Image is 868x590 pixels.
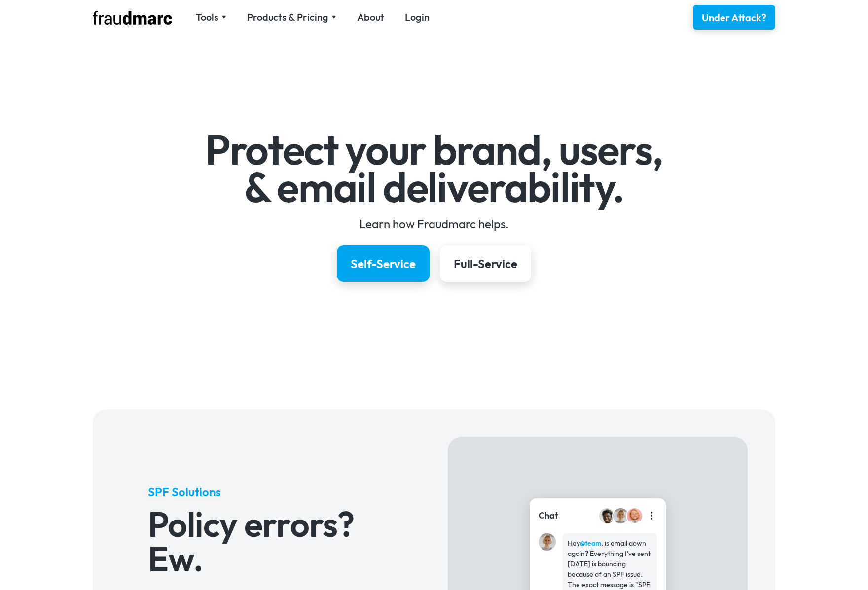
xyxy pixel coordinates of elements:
[357,10,384,24] a: About
[247,10,336,24] div: Products & Pricing
[337,245,430,282] a: Self-Service
[148,484,393,500] h5: SPF Solutions
[351,256,416,272] div: Self-Service
[693,5,775,30] a: Under Attack?
[539,509,558,522] div: Chat
[247,10,328,24] div: Products & Pricing
[148,507,393,576] h3: Policy errors? Ew.
[580,539,601,548] strong: @team
[196,10,226,24] div: Tools
[454,256,517,272] div: Full-Service
[148,216,721,232] div: Learn how Fraudmarc helps.
[196,10,218,24] div: Tools
[440,245,531,282] a: Full-Service
[405,10,430,24] a: Login
[702,11,766,25] div: Under Attack?
[148,131,721,206] h1: Protect your brand, users, & email deliverability.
